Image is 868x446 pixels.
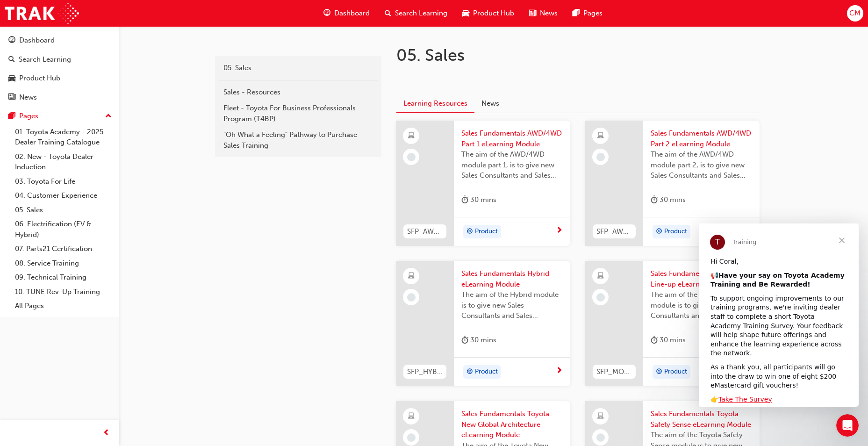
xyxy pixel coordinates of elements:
span: next-icon [556,227,563,235]
div: 30 mins [461,334,496,346]
span: Search Learning [395,8,447,19]
span: The aim of the AWD/4WD module part 2, is to give new Sales Consultants and Sales Professionals an... [651,149,752,181]
img: Trak [5,3,79,24]
a: Dashboard [4,32,115,49]
span: Product Hub [473,8,514,19]
a: 07. Parts21 Certification [11,242,115,256]
span: duration-icon [461,194,468,206]
span: car-icon [8,74,15,83]
span: SFP_HYBRID [407,367,443,377]
span: learningResourceType_ELEARNING-icon [408,130,415,142]
span: learningResourceType_ELEARNING-icon [597,130,604,142]
span: News [540,8,558,19]
a: 05. Sales [11,203,115,217]
iframe: Intercom live chat message [699,223,859,407]
div: 30 mins [651,334,686,346]
button: Pages [4,108,115,125]
div: Fleet - Toyota For Business Professionals Program (T4BP) [223,103,373,124]
span: Sales Fundamentals Toyota Safety Sense eLearning Module [651,409,752,430]
div: Dashboard [19,35,55,46]
span: SFP_AWD_4WD_P1 [407,226,443,237]
span: pages-icon [573,7,580,19]
a: guage-iconDashboard [316,4,377,23]
span: target-icon [466,366,473,378]
a: news-iconNews [522,4,565,23]
span: target-icon [466,226,473,238]
a: "Oh What a Feeling" Pathway to Purchase Sales Training [219,127,378,153]
span: car-icon [462,7,469,19]
iframe: Intercom live chat [836,414,859,437]
span: learningRecordVerb_NONE-icon [596,433,605,442]
a: 05. Sales [219,60,378,76]
a: Search Learning [4,51,115,68]
span: learningResourceType_ELEARNING-icon [408,270,415,282]
span: up-icon [105,110,112,122]
span: learningRecordVerb_NONE-icon [407,153,416,161]
span: CM [849,8,861,19]
a: All Pages [11,299,115,313]
span: guage-icon [323,7,330,19]
span: learningRecordVerb_NONE-icon [407,433,416,442]
button: DashboardSearch LearningProduct HubNews [4,30,115,108]
span: learningResourceType_ELEARNING-icon [408,410,415,423]
div: 05. Sales [223,63,373,73]
span: Sales Fundamentals Model Line-up eLearning Module [651,268,752,289]
span: learningResourceType_ELEARNING-icon [597,410,604,423]
span: next-icon [556,367,563,375]
div: Pages [19,111,38,122]
span: learningRecordVerb_NONE-icon [596,153,605,161]
a: SFP_HYBRIDSales Fundamentals Hybrid eLearning ModuleThe aim of the Hybrid module is to give new S... [396,261,570,386]
span: Product [475,226,498,237]
a: car-iconProduct Hub [455,4,522,23]
button: Learning Resources [396,95,474,113]
a: 04. Customer Experience [11,188,115,203]
a: search-iconSearch Learning [377,4,455,23]
h1: 05. Sales [396,45,703,65]
span: Sales Fundamentals AWD/4WD Part 2 eLearning Module [651,128,752,149]
span: SFP_MODEL_LINEUP [596,367,632,377]
a: Fleet - Toyota For Business Professionals Program (T4BP) [219,100,378,127]
div: "Oh What a Feeling" Pathway to Purchase Sales Training [223,129,373,151]
a: Product Hub [4,70,115,87]
span: target-icon [656,226,662,238]
div: Search Learning [19,54,71,65]
span: Dashboard [334,8,370,19]
button: CM [847,5,863,22]
span: guage-icon [8,36,15,45]
div: Sales - Resources [223,87,373,98]
span: prev-icon [103,427,110,439]
a: 06. Electrification (EV & Hybrid) [11,217,115,242]
div: 30 mins [651,194,686,206]
span: news-icon [8,94,15,102]
a: News [4,89,115,106]
a: SFP_AWD_4WD_P2Sales Fundamentals AWD/4WD Part 2 eLearning ModuleThe aim of the AWD/4WD module par... [585,121,760,246]
span: target-icon [656,366,662,378]
span: Product [475,367,498,377]
a: 10. TUNE Rev-Up Training [11,285,115,299]
span: duration-icon [651,194,658,206]
span: pages-icon [8,112,15,121]
a: 03. Toyota For Life [11,174,115,189]
span: Sales Fundamentals Toyota New Global Architecture eLearning Module [461,409,563,440]
span: learningRecordVerb_NONE-icon [596,293,605,302]
span: learningResourceType_ELEARNING-icon [597,270,604,282]
span: SFP_AWD_4WD_P2 [596,226,632,237]
a: SFP_AWD_4WD_P1Sales Fundamentals AWD/4WD Part 1 eLearning ModuleThe aim of the AWD/4WD module par... [396,121,570,246]
a: 09. Technical Training [11,270,115,285]
span: news-icon [529,7,536,19]
a: 02. New - Toyota Dealer Induction [11,150,115,174]
span: The aim of the Model Line-up module is to give new Sales Consultants and Sales Professionals a de... [651,289,752,321]
span: Sales Fundamentals AWD/4WD Part 1 eLearning Module [461,128,563,149]
a: SFP_MODEL_LINEUPSales Fundamentals Model Line-up eLearning ModuleThe aim of the Model Line-up mod... [585,261,760,386]
div: 30 mins [461,194,496,206]
span: Product [664,367,687,377]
